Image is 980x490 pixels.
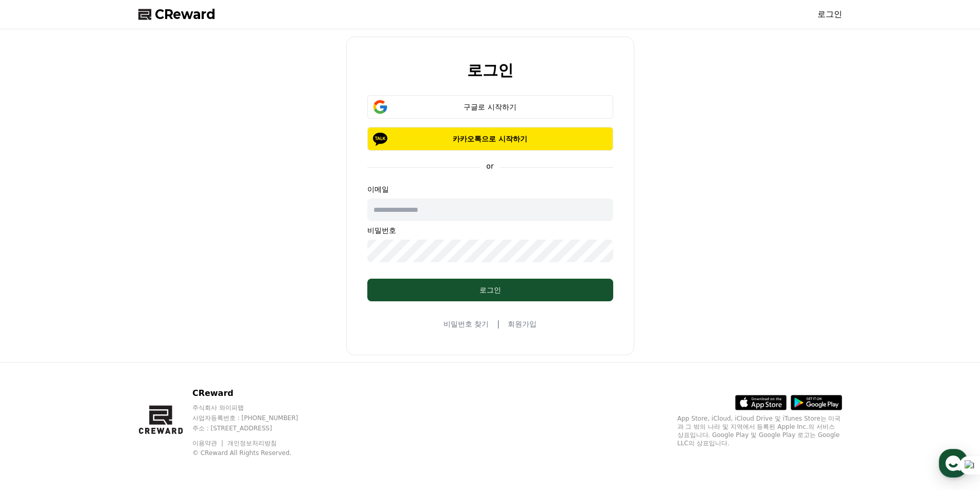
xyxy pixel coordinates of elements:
[192,387,318,400] p: CReward
[817,8,842,21] a: 로그인
[227,440,277,447] a: 개인정보처리방침
[497,318,500,330] span: |
[467,62,513,79] h2: 로그인
[192,449,318,457] p: © CReward All Rights Reserved.
[155,6,216,23] span: CReward
[192,440,225,447] a: 이용약관
[382,134,598,144] p: 카카오톡으로 시작하기
[382,102,598,112] div: 구글로 시작하기
[192,414,318,422] p: 사업자등록번호 : [PHONE_NUMBER]
[192,424,318,432] p: 주소 : [STREET_ADDRESS]
[367,127,613,151] button: 카카오톡으로 시작하기
[367,225,613,235] p: 비밀번호
[367,279,613,301] button: 로그인
[480,161,500,171] p: or
[443,319,489,329] a: 비밀번호 찾기
[367,184,613,194] p: 이메일
[678,414,842,447] p: App Store, iCloud, iCloud Drive 및 iTunes Store는 미국과 그 밖의 나라 및 지역에서 등록된 Apple Inc.의 서비스 상표입니다. Goo...
[138,6,216,23] a: CReward
[192,404,318,412] p: 주식회사 와이피랩
[388,285,593,295] div: 로그인
[367,95,613,119] button: 구글로 시작하기
[508,319,537,329] a: 회원가입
